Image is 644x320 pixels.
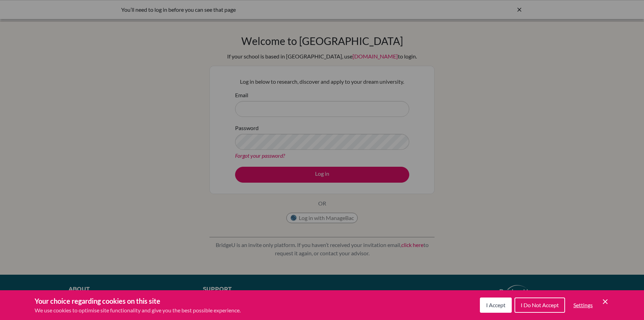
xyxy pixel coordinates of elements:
[515,298,565,313] button: I Do Not Accept
[486,302,506,308] span: I Accept
[35,306,241,314] p: We use cookies to optimise site functionality and give you the best possible experience.
[568,298,598,312] button: Settings
[601,298,609,306] button: Save and close
[521,302,559,308] span: I Do Not Accept
[35,296,241,306] h3: Your choice regarding cookies on this site
[573,302,593,308] span: Settings
[480,298,512,313] button: I Accept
